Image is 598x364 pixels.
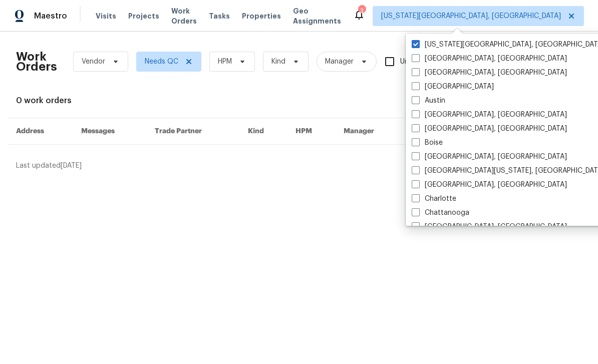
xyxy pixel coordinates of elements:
th: Messages [73,118,147,145]
label: [GEOGRAPHIC_DATA], [GEOGRAPHIC_DATA] [412,68,567,78]
span: Needs QC [145,57,178,67]
span: Projects [128,11,159,21]
label: [GEOGRAPHIC_DATA], [GEOGRAPHIC_DATA] [412,180,567,190]
label: Charlotte [412,194,456,204]
label: [GEOGRAPHIC_DATA] [412,82,494,92]
label: [GEOGRAPHIC_DATA], [GEOGRAPHIC_DATA] [412,124,567,134]
span: Kind [271,57,285,67]
th: Due Date [405,118,474,145]
span: Unclaimed [400,57,435,67]
span: Maestro [34,11,67,21]
label: [GEOGRAPHIC_DATA], [GEOGRAPHIC_DATA] [412,152,567,162]
div: 0 work orders [16,96,582,106]
span: Vendor [82,57,105,67]
h2: Work Orders [16,52,57,72]
label: [GEOGRAPHIC_DATA], [GEOGRAPHIC_DATA] [412,110,567,120]
th: HPM [287,118,336,145]
th: Trade Partner [147,118,240,145]
span: [DATE] [61,162,82,169]
span: Visits [96,11,116,21]
div: 3 [358,6,365,16]
th: Address [8,118,73,145]
th: Kind [240,118,287,145]
label: Boise [412,138,443,148]
th: Manager [336,118,405,145]
span: HPM [218,57,232,67]
label: [GEOGRAPHIC_DATA], [GEOGRAPHIC_DATA] [412,222,567,232]
label: [GEOGRAPHIC_DATA], [GEOGRAPHIC_DATA] [412,54,567,64]
span: Tasks [209,13,230,20]
label: Austin [412,96,445,106]
span: Properties [242,11,281,21]
div: Last updated [16,161,562,171]
span: Work Orders [171,6,197,26]
span: Manager [325,57,354,67]
label: Chattanooga [412,208,469,218]
span: [US_STATE][GEOGRAPHIC_DATA], [GEOGRAPHIC_DATA] [381,11,561,21]
span: Geo Assignments [293,6,341,26]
